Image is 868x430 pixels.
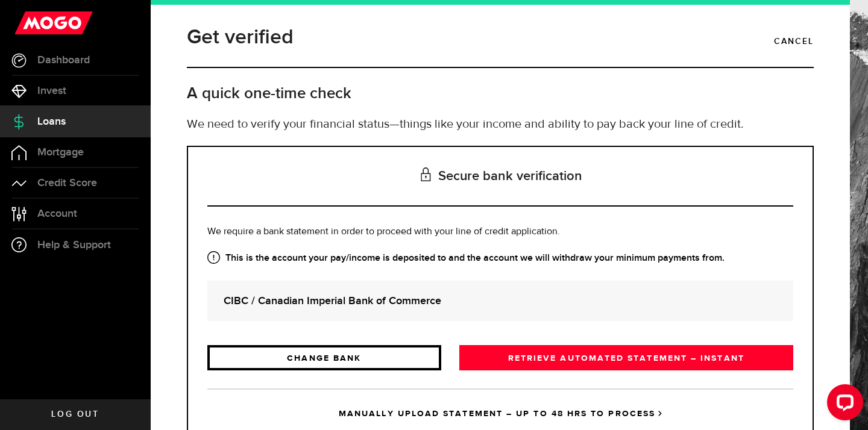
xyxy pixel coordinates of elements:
p: We need to verify your financial status—things like your income and ability to pay back your line... [187,116,814,134]
h3: Secure bank verification [207,147,793,207]
a: Cancel [774,31,814,52]
span: Loans [37,116,66,127]
h2: A quick one-time check [187,84,814,104]
strong: CIBC / Canadian Imperial Bank of Commerce [224,293,777,309]
strong: This is the account your pay/income is deposited to and the account we will withdraw your minimum... [207,251,793,266]
span: Account [37,208,77,219]
span: Invest [37,86,66,96]
span: Mortgage [37,147,84,158]
span: We require a bank statement in order to proceed with your line of credit application. [207,227,560,237]
iframe: LiveChat chat widget [817,379,868,430]
h1: Get verified [187,22,294,53]
a: CHANGE BANK [207,345,441,370]
a: RETRIEVE AUTOMATED STATEMENT – INSTANT [459,345,793,370]
span: Credit Score [37,178,97,189]
span: Log out [51,410,99,419]
span: Dashboard [37,55,90,66]
span: Help & Support [37,240,111,251]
